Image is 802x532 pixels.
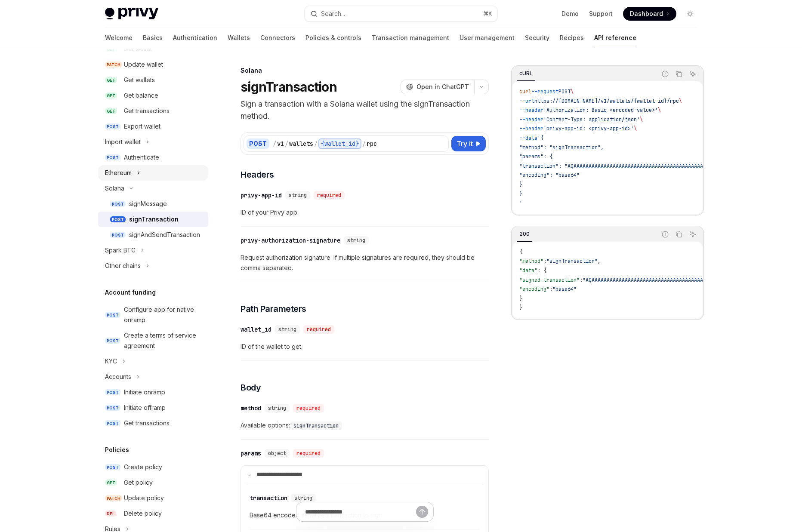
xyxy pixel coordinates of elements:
div: required [314,191,345,200]
span: } [519,304,522,311]
div: Get transactions [124,418,170,428]
a: Wallets [228,28,250,48]
button: Report incorrect code [660,68,671,80]
span: GET [105,92,117,99]
a: Recipes [560,28,584,48]
span: \ [571,88,574,95]
a: User management [460,28,515,48]
button: Ask AI [687,229,698,240]
button: Toggle Ethereum section [98,165,208,181]
span: POST [105,420,120,427]
a: Support [589,9,613,18]
a: POSTAuthenticate [98,150,208,165]
a: GETGet policy [98,475,208,490]
div: Create a terms of service agreement [124,330,203,351]
a: GETGet balance [98,88,208,103]
a: POSTCreate a terms of service agreement [98,328,208,354]
a: GETGet transactions [98,103,208,119]
span: ID of the wallet to get. [241,341,489,352]
span: --header [519,116,543,123]
div: v1 [277,139,284,148]
button: Copy the contents from the code block [673,229,685,240]
div: required [303,325,334,334]
span: https://[DOMAIN_NAME]/v1/wallets/{wallet_id}/rpc [534,98,679,105]
span: \ [658,107,661,114]
div: Update policy [124,493,164,503]
div: required [293,449,324,458]
div: cURL [517,68,535,79]
span: 'Content-Type: application/json' [543,116,640,123]
div: Create policy [124,462,162,472]
span: "encoding" [519,286,549,292]
a: Security [525,28,549,48]
a: PATCHUpdate wallet [98,57,208,72]
input: Ask a question... [305,502,416,521]
div: signMessage [129,199,167,209]
div: Solana [241,66,489,75]
button: Open in ChatGPT [401,80,474,94]
span: Request authorization signature. If multiple signatures are required, they should be comma separa... [241,252,489,273]
span: } [519,191,522,197]
span: POST [105,464,120,470]
span: POST [110,201,126,207]
div: {wallet_id} [318,138,361,149]
div: transaction [250,494,287,502]
div: Get wallets [124,75,155,85]
button: Toggle dark mode [683,7,697,21]
span: ID of your Privy app. [241,207,489,218]
span: object [268,450,286,457]
div: POST [247,138,269,149]
span: POST [105,154,120,161]
div: / [362,139,366,148]
span: "data" [519,267,537,274]
a: POSTsignTransaction [98,212,208,227]
span: "signTransaction" [546,258,598,264]
button: Report incorrect code [660,229,671,240]
span: POST [110,216,126,223]
div: Accounts [105,372,131,382]
a: Transaction management [372,28,449,48]
span: string [347,237,365,244]
span: POST [110,232,126,238]
div: method [241,404,261,412]
div: wallet_id [241,325,271,334]
span: ⌘ K [483,10,492,17]
button: Toggle Other chains section [98,258,208,274]
span: } [519,181,522,188]
span: : [549,286,552,292]
span: : [543,258,546,264]
span: : [580,277,583,283]
div: / [285,139,288,148]
span: POST [105,123,120,130]
a: POSTInitiate onramp [98,384,208,400]
div: / [314,139,318,148]
span: --url [519,98,534,105]
span: 'privy-app-id: <privy-app-id>' [543,125,634,132]
div: wallets [289,139,313,148]
span: "base64" [552,286,577,292]
span: POST [105,389,120,396]
div: privy-app-id [241,191,282,200]
div: KYC [105,356,117,366]
span: 'Authorization: Basic <encoded-value>' [543,107,658,114]
span: --data [519,135,537,141]
span: '{ [537,135,543,141]
button: Send message [416,506,428,518]
span: POST [105,338,120,344]
span: Available options: [241,420,489,431]
a: Authentication [173,28,217,48]
span: --header [519,107,543,114]
div: Get transactions [124,106,170,116]
a: POSTConfigure app for native onramp [98,302,208,328]
a: API reference [594,28,636,48]
span: PATCH [105,495,122,501]
span: "encoding": "base64" [519,172,580,178]
span: \ [634,125,637,132]
span: "method" [519,258,543,264]
img: light logo [105,8,158,20]
a: Welcome [105,28,133,48]
button: Try it [451,136,486,151]
div: signTransaction [129,214,179,224]
div: Get balance [124,90,158,101]
div: / [273,139,276,148]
